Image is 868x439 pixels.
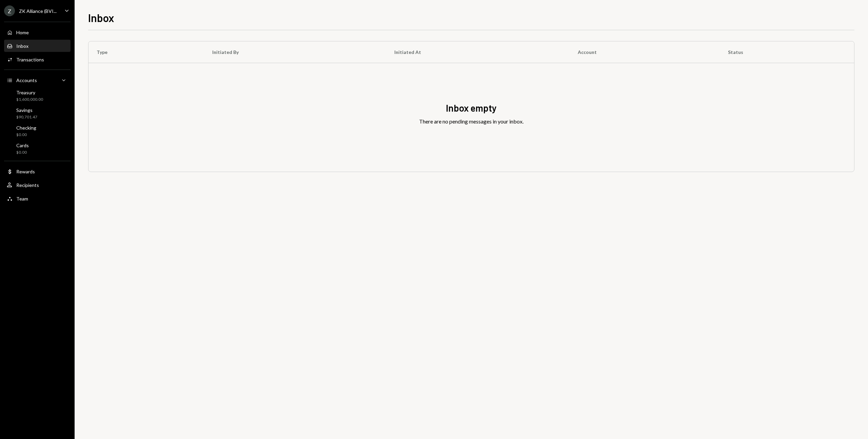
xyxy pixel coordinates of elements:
div: Savings [16,107,37,113]
th: Status [720,41,854,63]
a: Rewards [4,165,71,177]
th: Account [570,41,720,63]
a: Treasury$1,600,000.00 [4,88,71,104]
a: Checking$0.00 [4,123,71,139]
div: Inbox empty [446,101,497,115]
div: $0.00 [16,132,36,138]
h1: Inbox [88,11,114,24]
div: $90,701.47 [16,114,37,120]
th: Initiated By [204,41,386,63]
a: Inbox [4,40,71,52]
th: Initiated At [386,41,570,63]
div: Inbox [16,43,28,49]
div: Team [16,196,28,202]
div: Z [4,5,15,16]
div: There are no pending messages in your inbox. [419,117,524,126]
div: Treasury [16,90,43,95]
div: Home [16,30,29,35]
div: Rewards [16,169,35,174]
div: ZK Alliance (BVI... [19,8,57,14]
a: Home [4,26,71,38]
div: Accounts [16,77,37,83]
a: Transactions [4,53,71,65]
div: Cards [16,142,29,148]
div: Recipients [16,182,39,188]
a: Recipients [4,179,71,191]
div: $0.00 [16,150,29,155]
a: Cards$0.00 [4,140,71,157]
a: Savings$90,701.47 [4,105,71,121]
div: Transactions [16,57,44,62]
div: $1,600,000.00 [16,97,43,102]
a: Accounts [4,74,71,86]
th: Type [88,41,204,63]
div: Checking [16,125,36,131]
a: Team [4,192,71,205]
